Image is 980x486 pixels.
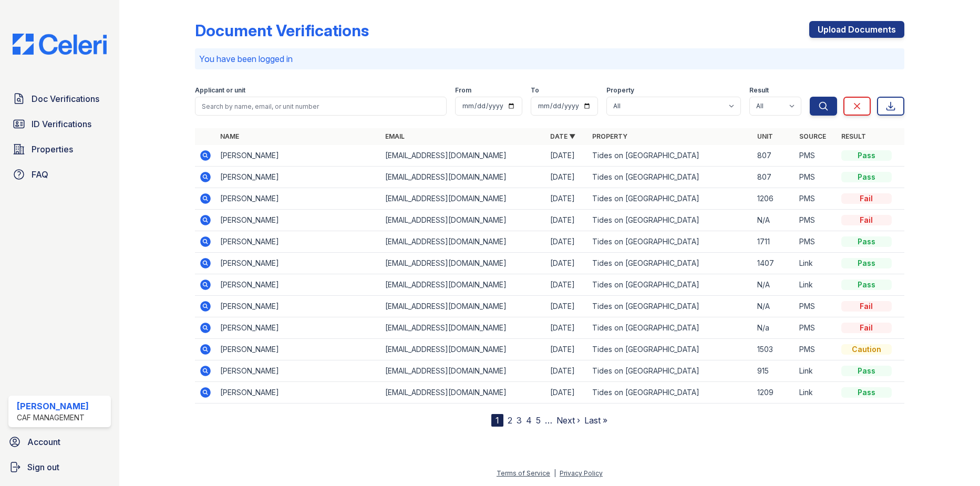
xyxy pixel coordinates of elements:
span: Sign out [27,461,59,473]
a: Upload Documents [809,21,904,38]
td: PMS [795,339,837,360]
a: 5 [536,415,541,426]
td: Tides on [GEOGRAPHIC_DATA] [588,167,753,188]
td: [PERSON_NAME] [216,296,381,317]
td: [DATE] [546,253,588,274]
td: [EMAIL_ADDRESS][DOMAIN_NAME] [381,167,546,188]
div: Document Verifications [195,21,369,40]
a: Privacy Policy [560,469,603,477]
td: 1407 [753,253,795,274]
td: Link [795,253,837,274]
td: Link [795,382,837,404]
td: [EMAIL_ADDRESS][DOMAIN_NAME] [381,339,546,360]
td: PMS [795,167,837,188]
span: … [545,414,552,427]
td: Tides on [GEOGRAPHIC_DATA] [588,210,753,231]
div: Fail [841,301,892,312]
td: [EMAIL_ADDRESS][DOMAIN_NAME] [381,231,546,253]
a: Unit [757,132,773,140]
div: Pass [841,236,892,247]
div: Pass [841,366,892,376]
td: N/A [753,296,795,317]
td: [PERSON_NAME] [216,145,381,167]
a: 2 [508,415,512,426]
td: [DATE] [546,145,588,167]
td: 1206 [753,188,795,210]
a: Property [592,132,627,140]
td: [PERSON_NAME] [216,274,381,296]
td: Tides on [GEOGRAPHIC_DATA] [588,382,753,404]
a: Terms of Service [497,469,550,477]
td: [PERSON_NAME] [216,253,381,274]
a: Last » [584,415,607,426]
td: [DATE] [546,382,588,404]
div: Pass [841,280,892,290]
span: ID Verifications [32,118,91,130]
td: [DATE] [546,274,588,296]
input: Search by name, email, or unit number [195,97,446,116]
div: | [554,469,556,477]
td: N/a [753,317,795,339]
a: Date ▼ [550,132,575,140]
td: 1711 [753,231,795,253]
td: Tides on [GEOGRAPHIC_DATA] [588,231,753,253]
label: Result [749,86,769,95]
img: CE_Logo_Blue-a8612792a0a2168367f1c8372b55b34899dd931a85d93a1a3d3e32e68fde9ad4.png [4,34,115,55]
td: [EMAIL_ADDRESS][DOMAIN_NAME] [381,210,546,231]
label: To [531,86,539,95]
a: FAQ [8,164,111,185]
a: 4 [526,415,532,426]
td: 915 [753,360,795,382]
td: [DATE] [546,167,588,188]
label: Property [606,86,634,95]
a: 3 [517,415,522,426]
div: Pass [841,150,892,161]
span: FAQ [32,168,48,181]
td: [DATE] [546,339,588,360]
td: Link [795,274,837,296]
td: Tides on [GEOGRAPHIC_DATA] [588,274,753,296]
td: PMS [795,210,837,231]
td: [DATE] [546,317,588,339]
td: [PERSON_NAME] [216,317,381,339]
td: [PERSON_NAME] [216,167,381,188]
td: 1503 [753,339,795,360]
td: PMS [795,317,837,339]
td: [EMAIL_ADDRESS][DOMAIN_NAME] [381,317,546,339]
div: Fail [841,193,892,204]
td: Tides on [GEOGRAPHIC_DATA] [588,296,753,317]
div: Caution [841,344,892,355]
td: PMS [795,145,837,167]
a: Next › [556,415,580,426]
td: Tides on [GEOGRAPHIC_DATA] [588,145,753,167]
td: [EMAIL_ADDRESS][DOMAIN_NAME] [381,274,546,296]
a: Properties [8,139,111,160]
div: [PERSON_NAME] [17,400,89,412]
td: [DATE] [546,360,588,382]
span: Account [27,436,60,448]
td: [EMAIL_ADDRESS][DOMAIN_NAME] [381,253,546,274]
td: N/A [753,274,795,296]
a: Sign out [4,457,115,478]
td: Tides on [GEOGRAPHIC_DATA] [588,339,753,360]
div: Pass [841,172,892,182]
p: You have been logged in [199,53,900,65]
td: PMS [795,296,837,317]
a: Source [799,132,826,140]
a: ID Verifications [8,113,111,135]
td: [PERSON_NAME] [216,210,381,231]
td: PMS [795,188,837,210]
td: PMS [795,231,837,253]
td: [DATE] [546,231,588,253]
td: [PERSON_NAME] [216,339,381,360]
span: Doc Verifications [32,92,99,105]
td: [PERSON_NAME] [216,360,381,382]
td: [DATE] [546,296,588,317]
td: Link [795,360,837,382]
td: 807 [753,167,795,188]
label: Applicant or unit [195,86,245,95]
div: Pass [841,258,892,268]
td: [PERSON_NAME] [216,382,381,404]
td: [EMAIL_ADDRESS][DOMAIN_NAME] [381,382,546,404]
